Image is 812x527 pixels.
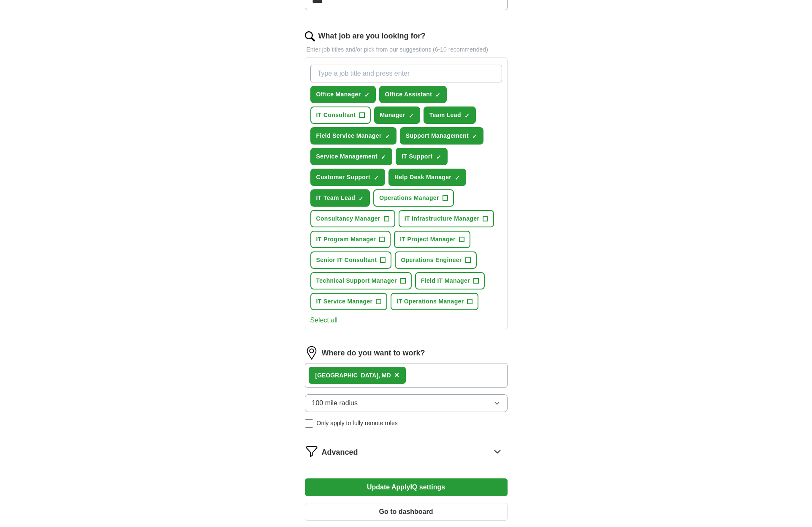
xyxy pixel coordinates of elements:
[400,127,483,145] button: Support Management✓
[381,154,386,161] span: ✓
[316,90,361,99] span: Office Manager
[429,111,461,120] span: Team Lead
[399,210,494,227] button: IT Infrastructure Manager
[316,173,371,182] span: Customer Support
[310,86,376,103] button: Office Manager✓
[310,65,502,82] input: Type a job title and press enter
[415,272,485,289] button: Field IT Manager
[305,31,315,41] img: search.png
[305,419,313,428] input: Only apply to fully remote roles
[394,173,451,182] span: Help Desk Manager
[318,30,426,42] label: What job are you looking for?
[402,152,433,161] span: IT Support
[310,148,393,165] button: Service Management✓
[364,92,369,98] span: ✓
[316,235,376,244] span: IT Program Manager
[310,127,396,145] button: Field Service Manager✓
[380,111,405,120] span: Manager
[436,154,441,161] span: ✓
[312,398,358,408] span: 100 mile radius
[435,92,440,98] span: ✓
[316,111,356,120] span: IT Consultant
[316,214,380,223] span: Consultancy Manager
[394,231,470,248] button: IT Project Manager
[394,370,399,380] span: ×
[305,503,508,521] button: Go to dashboard
[322,447,358,458] span: Advanced
[310,272,412,289] button: Technical Support Manager
[374,175,379,181] span: ✓
[406,131,469,140] span: Support Management
[305,346,318,360] img: location.png
[305,45,508,54] p: Enter job titles and/or pick from our suggestions (6-10 recommended)
[310,169,386,186] button: Customer Support✓
[317,419,398,428] span: Only apply to fully remote roles
[472,133,477,140] span: ✓
[316,297,373,306] span: IT Service Manager
[310,210,395,227] button: Consultancy Manager
[391,293,478,310] button: IT Operations Manager
[310,106,371,124] button: IT Consultant
[305,478,508,496] button: Update ApplyIQ settings
[315,371,391,380] div: , MD
[395,251,476,269] button: Operations Engineer
[388,169,466,186] button: Help Desk Manager✓
[464,112,470,119] span: ✓
[394,369,399,382] button: ×
[379,194,439,202] span: Operations Manager
[316,194,356,202] span: IT Team Lead
[405,214,480,223] span: IT Infrastructure Manager
[310,189,370,207] button: IT Team Lead✓
[396,297,464,306] span: IT Operations Manager
[310,251,392,269] button: Senior IT Consultant
[396,148,448,165] button: IT Support✓
[385,133,390,140] span: ✓
[305,445,318,458] img: filter
[401,256,462,265] span: Operations Engineer
[316,256,377,265] span: Senior IT Consultant
[305,394,508,412] button: 100 mile radius
[316,152,378,161] span: Service Management
[400,235,456,244] span: IT Project Manager
[358,195,364,202] span: ✓
[322,347,425,359] label: Where do you want to work?
[409,112,414,119] span: ✓
[316,131,382,140] span: Field Service Manager
[385,90,432,99] span: Office Assistant
[455,175,460,181] span: ✓
[310,315,338,325] button: Select all
[379,86,447,103] button: Office Assistant✓
[421,276,470,285] span: Field IT Manager
[373,189,454,207] button: Operations Manager
[374,106,420,124] button: Manager✓
[315,372,379,379] strong: [GEOGRAPHIC_DATA]
[316,276,397,285] span: Technical Support Manager
[310,231,391,248] button: IT Program Manager
[310,293,388,310] button: IT Service Manager
[424,106,476,124] button: Team Lead✓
